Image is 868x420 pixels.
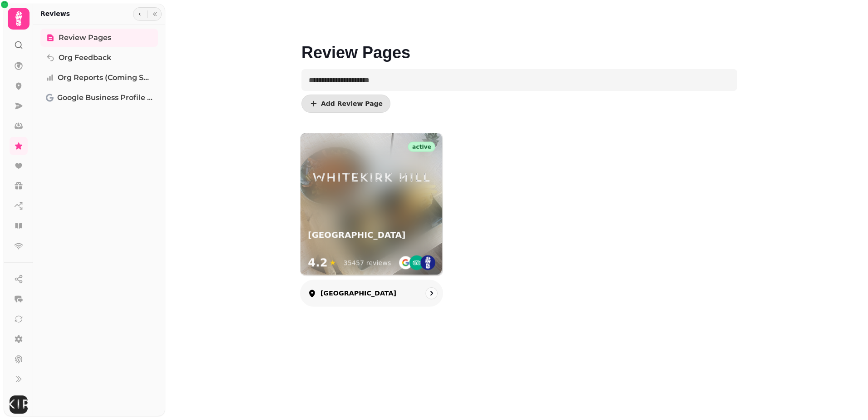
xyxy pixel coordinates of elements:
h2: Reviews [40,9,70,18]
h3: [GEOGRAPHIC_DATA] [308,230,435,241]
a: Review Pages [40,29,158,47]
div: 35457 reviews [344,258,391,267]
a: Org Reports (coming soon) [40,69,158,87]
img: User avatar [10,395,28,414]
a: Whitekirk HillactiveWhitekirk Hill[GEOGRAPHIC_DATA]4.2★35457 reviews[GEOGRAPHIC_DATA] [300,133,444,307]
img: Whitekirk Hill [308,169,435,187]
span: Google Business Profile (Beta) [57,92,153,103]
img: go-emblem@2x.png [398,255,413,270]
button: Add Review Page [301,95,390,113]
nav: Tabs [33,25,165,416]
div: active [408,142,435,152]
span: 4.2 [308,255,327,270]
span: Review Pages [59,32,111,43]
img: ta-emblem@2x.png [409,255,424,270]
span: ★ [330,257,336,268]
img: st.png [420,255,435,270]
svg: go to [427,289,436,298]
a: Org Feedback [40,49,158,67]
p: [GEOGRAPHIC_DATA] [321,289,396,298]
span: Add Review Page [321,100,383,107]
button: User avatar [8,395,30,414]
a: Google Business Profile (Beta) [40,89,158,107]
h1: Review Pages [301,22,737,62]
span: Org Reports (coming soon) [58,72,153,83]
span: Org Feedback [59,52,111,63]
